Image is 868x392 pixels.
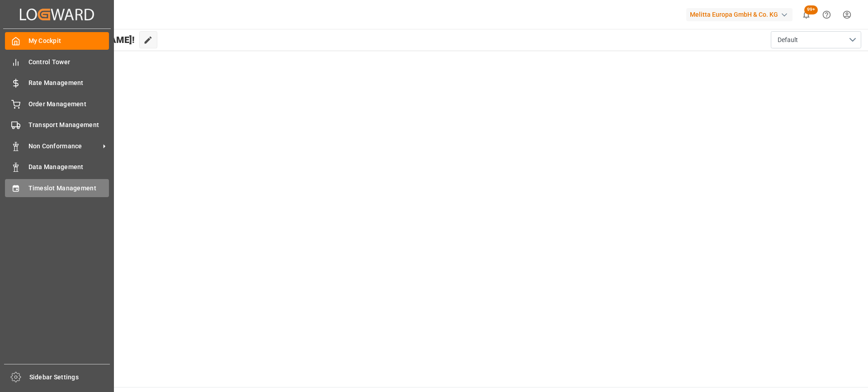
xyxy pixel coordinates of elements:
button: Melitta Europa GmbH & Co. KG [686,6,796,23]
span: Control Tower [28,57,109,67]
span: 99+ [804,5,818,14]
span: Timeslot Management [28,184,109,193]
a: My Cockpit [5,32,109,50]
a: Rate Management [5,74,109,92]
span: Hello [PERSON_NAME]! [38,31,135,48]
span: Rate Management [28,78,109,88]
span: My Cockpit [28,36,109,46]
button: Help Center [816,5,837,25]
span: Sidebar Settings [29,373,110,382]
div: Melitta Europa GmbH & Co. KG [686,8,793,21]
span: Data Management [28,162,109,172]
a: Order Management [5,95,109,113]
a: Timeslot Management [5,179,109,197]
span: Default [778,35,798,45]
a: Data Management [5,158,109,176]
span: Order Management [28,99,109,109]
button: open menu [771,31,861,48]
a: Control Tower [5,53,109,71]
span: Transport Management [28,120,109,130]
span: Non Conformance [28,142,100,151]
button: show 100 new notifications [796,5,816,25]
a: Transport Management [5,116,109,134]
